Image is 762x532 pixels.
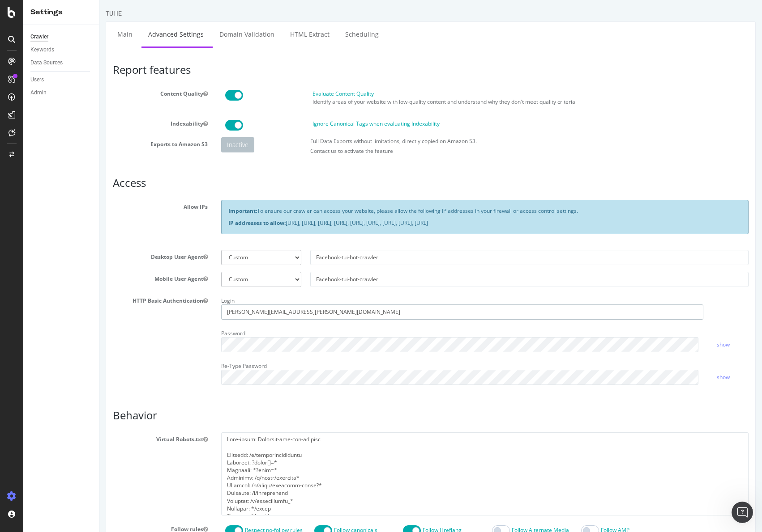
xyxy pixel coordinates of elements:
[122,359,167,370] label: Re-Type Password
[30,45,93,55] a: Keywords
[213,90,274,97] label: Evaluate Content Quality
[42,22,111,46] a: Advanced Settings
[7,250,115,261] label: Desktop User Agent
[732,502,753,523] iframe: Intercom live chat
[239,22,286,46] a: Scheduling
[7,294,115,304] label: HTTP Basic Authentication
[129,207,158,215] strong: Important:
[7,117,115,127] label: Indexability
[30,88,47,97] div: Admin
[30,32,48,42] div: Crawler
[30,75,93,84] a: Users
[104,253,108,261] button: Desktop User Agent
[211,137,377,145] label: Full Data Exports without limitations, directly copied on Amazon S3.
[104,435,108,443] button: Virtual Robots.txt
[213,98,649,106] p: Identify areas of your website with low-quality content and understand why they don't meet qualit...
[30,75,44,84] div: Users
[30,88,93,97] a: Admin
[7,272,115,283] label: Mobile User Agent
[7,200,115,211] label: Allow IPs
[104,90,108,97] button: Content Quality
[184,22,237,46] a: HTML Extract
[13,177,649,189] h3: Access
[104,120,108,127] button: Indexability
[129,207,642,215] p: To ensure our crawler can access your website, please allow the following IP addresses in your fi...
[13,64,649,76] h3: Report features
[30,7,92,17] div: Settings
[122,137,155,152] div: Inactive
[211,147,649,155] p: Contact us to activate the feature
[6,9,22,18] div: TUI IE
[30,32,93,42] a: Crawler
[122,432,649,515] textarea: Lore-ipsum: Dolorsit-ame-con-adipisc Elitsedd: /e/temporincididuntu Laboreet: ?dolor[]=* Magnaali...
[7,87,115,97] label: Content Quality
[617,373,630,381] a: show
[7,137,115,148] label: Exports to Amazon S3
[129,219,642,227] p: [URL], [URL], [URL], [URL], [URL], [URL], [URL], [URL], [URL]
[104,297,108,304] button: HTTP Basic Authentication
[113,22,182,46] a: Domain Validation
[129,219,186,227] strong: IP addresses to allow:
[122,326,146,337] label: Password
[13,410,649,421] h3: Behavior
[11,22,40,46] a: Main
[213,120,340,127] label: Ignore Canonical Tags when evaluating Indexability
[617,341,630,348] a: show
[7,432,115,443] label: Virtual Robots.txt
[122,294,135,304] label: Login
[30,45,54,55] div: Keywords
[104,275,108,283] button: Mobile User Agent
[30,58,63,68] div: Data Sources
[30,58,93,68] a: Data Sources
